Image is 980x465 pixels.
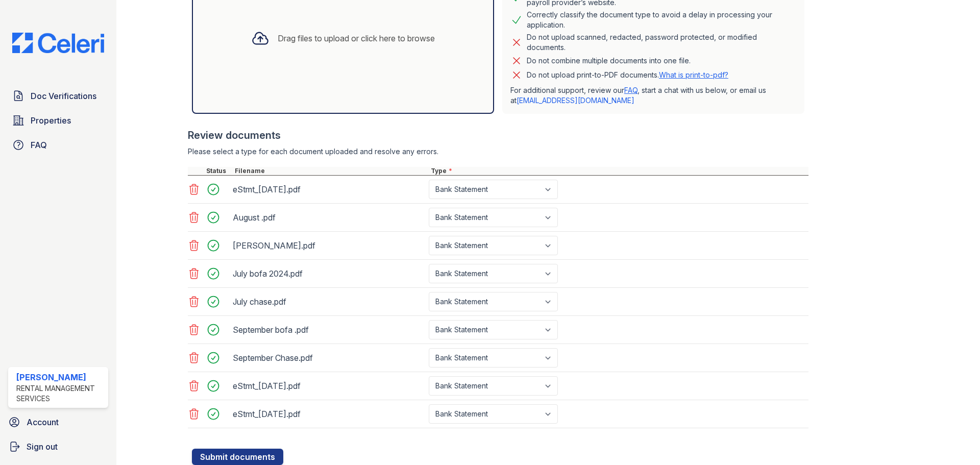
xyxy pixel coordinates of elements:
[8,135,108,155] a: FAQ
[204,167,233,175] div: Status
[192,449,283,465] button: Submit documents
[16,383,104,404] div: Rental Management Services
[233,322,425,338] div: September bofa .pdf
[27,440,58,453] span: Sign out
[27,416,59,428] span: Account
[527,32,796,53] div: Do not upload scanned, redacted, password protected, or modified documents.
[278,32,435,44] div: Drag files to upload or click here to browse
[233,378,425,394] div: eStmt_[DATE].pdf
[4,33,112,53] img: CE_Logo_Blue-a8612792a0a2168367f1c8372b55b34899dd931a85d93a1a3d3e32e68fde9ad4.png
[31,90,96,102] span: Doc Verifications
[8,86,108,106] a: Doc Verifications
[233,350,425,366] div: September Chase.pdf
[31,139,47,151] span: FAQ
[233,181,425,198] div: eStmt_[DATE].pdf
[624,86,638,94] a: FAQ
[8,110,108,131] a: Properties
[31,114,71,127] span: Properties
[233,265,425,282] div: July bofa 2024.pdf
[429,167,808,175] div: Type
[659,70,728,79] a: What is print-to-pdf?
[517,96,634,105] a: [EMAIL_ADDRESS][DOMAIN_NAME]
[527,70,728,80] p: Do not upload print-to-PDF documents.
[188,128,808,142] div: Review documents
[4,412,112,432] a: Account
[16,371,104,383] div: [PERSON_NAME]
[527,55,691,67] div: Do not combine multiple documents into one file.
[4,436,112,457] a: Sign out
[233,167,429,175] div: Filename
[188,146,808,157] div: Please select a type for each document uploaded and resolve any errors.
[233,406,425,422] div: eStmt_[DATE].pdf
[510,85,796,106] p: For additional support, review our , start a chat with us below, or email us at
[233,293,425,310] div: July chase.pdf
[233,237,425,254] div: [PERSON_NAME].pdf
[233,209,425,226] div: August .pdf
[527,10,796,30] div: Correctly classify the document type to avoid a delay in processing your application.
